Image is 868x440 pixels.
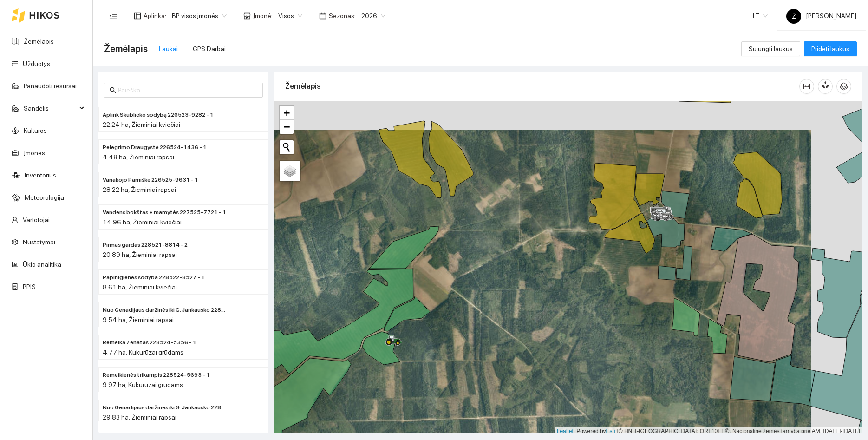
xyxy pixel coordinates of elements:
span: Pirmas gardas 228521-8814 - 2 [103,241,188,250]
span: [PERSON_NAME] [786,12,856,20]
span: LT [753,9,768,23]
button: Pridėti laukus [804,41,857,56]
span: + [284,107,290,118]
span: Ž [792,9,796,24]
span: Aplinka : [144,11,166,21]
a: Nustatymai [23,238,55,246]
span: 28.22 ha, Žieminiai rapsai [103,186,176,193]
button: Sujungti laukus [741,41,800,56]
span: − [284,121,290,132]
a: Inventorius [25,171,56,179]
button: column-width [799,79,814,94]
div: | Powered by © HNIT-[GEOGRAPHIC_DATA]; ORT10LT ©, Nacionalinė žemės tarnyba prie AM, [DATE]-[DATE] [555,427,862,435]
a: Žemėlapis [24,38,54,45]
a: Zoom in [280,106,294,120]
a: Sujungti laukus [741,45,800,53]
span: column-width [800,83,814,90]
input: Paieška [118,85,257,95]
span: | [617,428,619,434]
button: Initiate a new search [280,140,294,154]
span: 14.96 ha, Žieminiai kviečiai [103,218,182,226]
a: Kultūros [24,127,47,134]
a: Užduotys [23,60,50,67]
span: Nuo Genadijaus daržinės iki G. Jankausko 228522-8527 - 4 [103,403,227,412]
div: Laukai [159,44,178,54]
span: Pridėti laukus [811,44,849,54]
span: 4.48 ha, Žieminiai rapsai [103,153,174,161]
span: 2026 [361,9,385,23]
span: 20.89 ha, Žieminiai rapsai [103,251,177,258]
a: Leaflet [557,428,574,434]
span: Aplink Skublicko sodybą 226523-9282 - 1 [103,111,214,119]
div: GPS Darbai [193,44,226,54]
span: menu-fold [109,12,117,20]
span: 9.97 ha, Kukurūzai grūdams [103,381,183,388]
span: Vandens bokštas + mamytės 227525-7721 - 1 [103,208,226,217]
span: Sujungti laukus [749,44,793,54]
span: Įmonė : [253,11,273,21]
span: search [110,87,116,93]
a: PPIS [23,283,36,290]
span: 8.61 ha, Žieminiai kviečiai [103,283,177,291]
span: Nuo Genadijaus daržinės iki G. Jankausko 228522-8527 - 2 [103,306,227,315]
a: Zoom out [280,120,294,134]
span: 22.24 ha, Žieminiai kviečiai [103,121,180,128]
span: Visos [278,9,302,23]
span: Remeikienės trikampis 228524-5693 - 1 [103,371,210,380]
a: Ūkio analitika [23,261,61,268]
span: Pelegrimo Draugystė 226524-1436 - 1 [103,143,207,152]
a: Layers [280,161,300,181]
a: Esri [606,428,616,434]
a: Vartotojai [23,216,50,223]
a: Pridėti laukus [804,45,857,53]
span: Papinigienės sodyba 228522-8527 - 1 [103,273,205,282]
span: layout [134,12,141,20]
a: Panaudoti resursai [24,82,77,90]
span: shop [243,12,251,20]
span: Sandėlis [24,99,77,118]
span: Sezonas : [329,11,356,21]
a: Įmonės [24,149,45,157]
span: Remeika Zenatas 228524-5356 - 1 [103,338,196,347]
span: calendar [319,12,326,20]
span: 4.77 ha, Kukurūzai grūdams [103,348,183,356]
span: 29.83 ha, Žieminiai rapsai [103,414,176,421]
span: 9.54 ha, Žieminiai rapsai [103,316,174,323]
span: Variakojo Pamiškė 226525-9631 - 1 [103,176,198,184]
div: Žemėlapis [285,73,799,99]
span: BP visos įmonės [172,9,227,23]
button: menu-fold [104,7,123,25]
span: Žemėlapis [104,41,148,56]
a: Meteorologija [25,194,64,201]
